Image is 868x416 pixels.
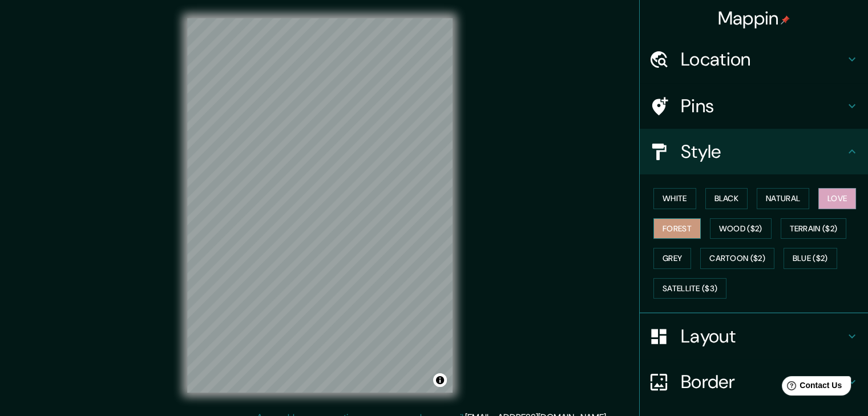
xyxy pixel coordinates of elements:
[757,188,809,209] button: Natural
[718,7,790,30] h4: Mappin
[640,313,868,359] div: Layout
[653,218,701,239] button: Forest
[640,36,868,82] div: Location
[640,359,868,405] div: Border
[781,15,790,25] img: pin-icon.png
[433,373,447,387] button: Toggle attribution
[766,372,855,403] iframe: Help widget launcher
[681,140,845,163] h4: Style
[784,248,837,269] button: Blue ($2)
[681,370,845,393] h4: Border
[681,325,845,348] h4: Layout
[640,129,868,174] div: Style
[700,248,774,269] button: Cartoon ($2)
[781,218,847,239] button: Terrain ($2)
[818,188,856,209] button: Love
[710,218,772,239] button: Wood ($2)
[681,95,845,117] h4: Pins
[640,83,868,129] div: Pins
[653,248,691,269] button: Grey
[681,48,845,71] h4: Location
[187,18,453,393] canvas: Map
[705,188,748,209] button: Black
[653,188,696,209] button: White
[653,278,726,299] button: Satellite ($3)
